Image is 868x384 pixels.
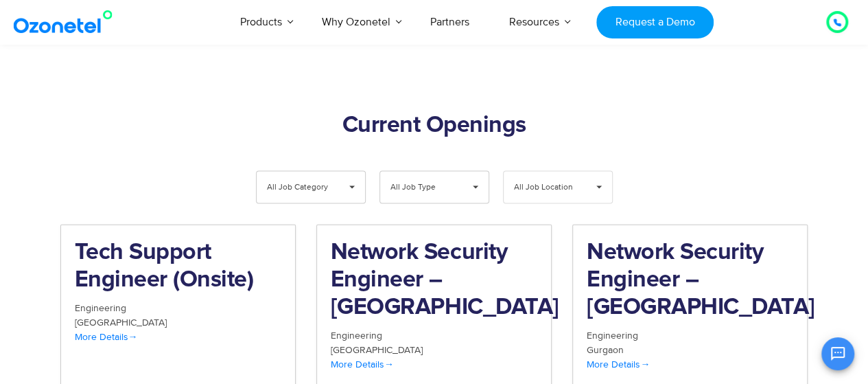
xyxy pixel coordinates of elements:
span: Engineering [75,302,126,314]
span: All Job Location [514,172,579,203]
a: Request a Demo [596,6,714,38]
span: ▾ [339,172,365,203]
span: All Job Type [390,172,456,203]
span: Engineering [331,330,382,341]
h2: Network Security Engineer – [GEOGRAPHIC_DATA] [331,239,537,321]
span: All Job Category [267,172,332,203]
span: More Details [331,359,394,370]
span: ▾ [462,172,489,203]
span: Engineering [587,330,638,341]
span: More Details [75,331,138,343]
span: [GEOGRAPHIC_DATA] [331,344,423,356]
h2: Current Openings [60,112,808,139]
h2: Network Security Engineer – [GEOGRAPHIC_DATA] [587,239,793,321]
button: Open chat [821,337,854,370]
span: [GEOGRAPHIC_DATA] [75,317,167,328]
h2: Tech Support Engineer (Onsite) [75,239,281,294]
span: ▾ [586,172,612,203]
